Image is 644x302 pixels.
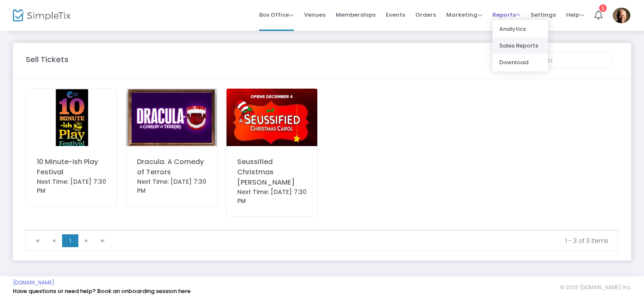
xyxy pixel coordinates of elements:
span: Venues [304,4,325,26]
div: Next Time: [DATE] 7:30 PM [37,177,106,195]
span: Reports [492,11,520,19]
div: Next Time: [DATE] 7:30 PM [237,188,307,206]
div: 10 Minute-ish Play Festival [37,157,106,177]
div: Seussified Christmas [PERSON_NAME] [237,157,307,188]
li: Analytics [492,21,548,37]
div: Next Time: [DATE] 7:30 PM [137,177,206,195]
img: IMG0031.jpeg [227,89,317,146]
a: Have questions or need help? Book an onboarding session here [13,287,191,295]
kendo-pager-info: 1 - 3 of 3 items [117,236,608,245]
li: Download [492,54,548,71]
span: Box Office [259,11,294,19]
span: Events [386,4,405,26]
m-panel-title: Sell Tickets [26,54,69,65]
img: IMG8342.jpeg [126,89,217,146]
img: 638857717905427214IMG0898.jpeg [26,89,117,146]
span: Orders [415,4,436,26]
span: Help [566,11,584,19]
span: Memberships [336,4,376,26]
span: Settings [531,4,556,26]
a: [DOMAIN_NAME] [13,279,54,286]
div: Data table [26,230,618,230]
div: Dracula: A Comedy of Terrors [137,157,206,177]
span: © 2025 [DOMAIN_NAME] Inc. [560,284,631,291]
li: Sales Reports [492,37,548,54]
div: 1 [599,4,607,12]
span: Marketing [446,11,482,19]
span: Page 1 [62,234,78,247]
input: Search Events [505,52,612,69]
